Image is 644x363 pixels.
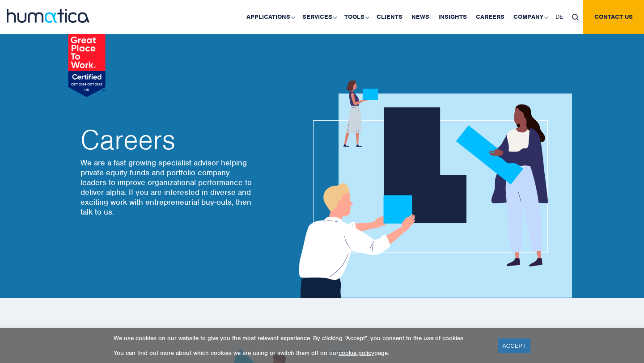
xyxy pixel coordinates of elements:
p: You can find out more about which cookies we are using or switch them off on our page. [114,349,487,357]
span: DE [555,13,563,21]
a: cookie policy [339,349,374,357]
h2: Careers [80,127,255,153]
img: about_banner1 [291,80,572,298]
img: search_icon [572,14,579,21]
p: We use cookies on our website to give you the most relevant experience. By clicking “Accept”, you... [114,334,487,342]
a: ACCEPT [498,338,530,353]
img: logo [7,9,89,23]
p: We are a fast growing specialist advisor helping private equity funds and portfolio company leade... [80,158,255,217]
